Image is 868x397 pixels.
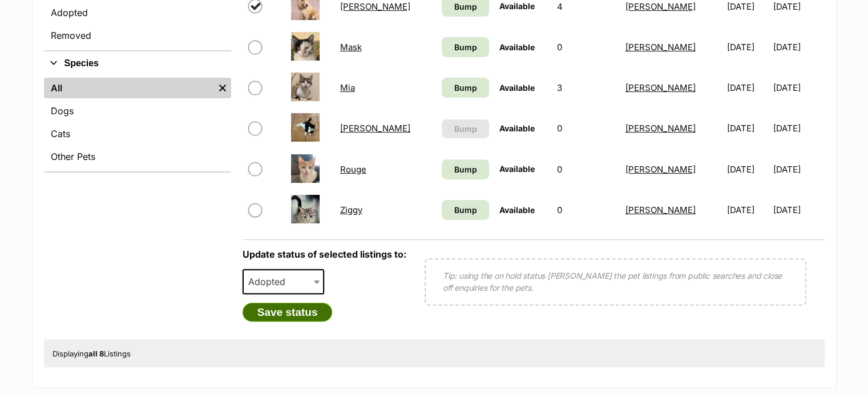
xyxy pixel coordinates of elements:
a: Ziggy [340,204,362,215]
td: [DATE] [722,190,772,230]
a: [PERSON_NAME] [625,123,696,134]
span: Available [499,1,535,11]
a: [PERSON_NAME] [340,123,410,134]
td: [DATE] [773,150,823,189]
a: Removed [44,25,231,46]
span: Available [499,205,535,215]
span: Bump [454,204,477,216]
span: Bump [454,1,477,13]
a: Bump [442,78,489,98]
button: Species [44,56,231,71]
a: [PERSON_NAME] [625,82,696,93]
a: [PERSON_NAME] [340,1,410,12]
span: Available [499,164,535,174]
td: 3 [552,68,620,107]
a: Bump [442,159,489,179]
td: 0 [552,150,620,189]
td: [DATE] [773,190,823,230]
span: Adopted [243,269,325,294]
a: Mask [340,42,362,53]
a: All [44,78,214,98]
a: [PERSON_NAME] [625,204,696,215]
td: 0 [552,190,620,230]
td: [DATE] [722,109,772,148]
td: [DATE] [722,68,772,107]
span: Bump [454,163,477,175]
a: Rouge [340,164,366,175]
a: Adopted [44,2,231,23]
span: Displaying Listings [53,349,131,358]
a: Bump [442,200,489,220]
td: [DATE] [773,109,823,148]
td: 0 [552,109,620,148]
a: [PERSON_NAME] [625,164,696,175]
a: Dogs [44,101,231,121]
a: Remove filter [214,78,231,98]
a: [PERSON_NAME] [625,1,696,12]
span: Available [499,42,535,52]
a: [PERSON_NAME] [625,42,696,53]
span: Bump [454,123,477,135]
strong: all 8 [88,349,104,358]
td: [DATE] [722,27,772,67]
div: Species [44,75,231,171]
td: [DATE] [773,68,823,107]
span: Available [499,83,535,93]
span: Bump [454,41,477,53]
a: Cats [44,123,231,144]
a: Other Pets [44,146,231,167]
a: Bump [442,37,489,57]
a: Mia [340,82,355,93]
span: Bump [454,82,477,94]
span: Adopted [244,274,297,290]
button: Save status [243,303,333,322]
p: Tip: using the on hold status [PERSON_NAME] the pet listings from public searches and close off e... [443,270,788,294]
label: Update status of selected listings to: [243,248,406,260]
td: [DATE] [773,27,823,67]
button: Bump [442,119,489,138]
td: 0 [552,27,620,67]
span: Available [499,123,535,133]
td: [DATE] [722,150,772,189]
